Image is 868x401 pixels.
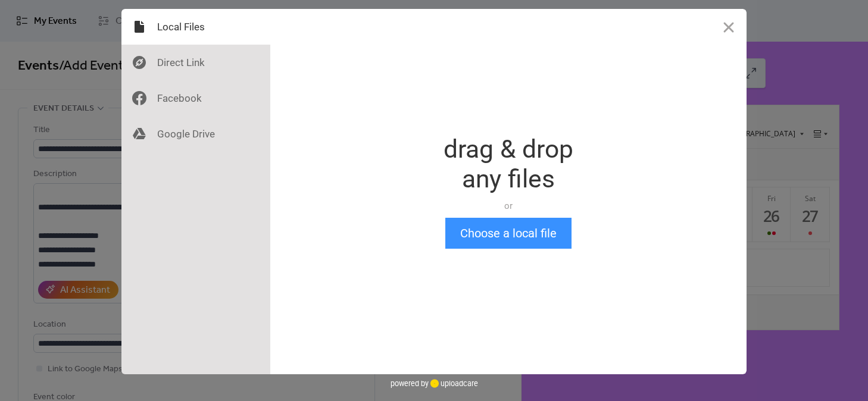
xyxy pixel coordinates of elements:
[121,80,270,116] div: Facebook
[391,374,478,392] div: powered by
[444,200,573,212] div: or
[121,9,270,45] div: Local Files
[121,45,270,80] div: Direct Link
[445,218,572,249] button: Choose a local file
[429,379,478,388] a: uploadcare
[444,134,573,194] div: drag & drop any files
[711,9,747,45] button: Close
[121,116,270,152] div: Google Drive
